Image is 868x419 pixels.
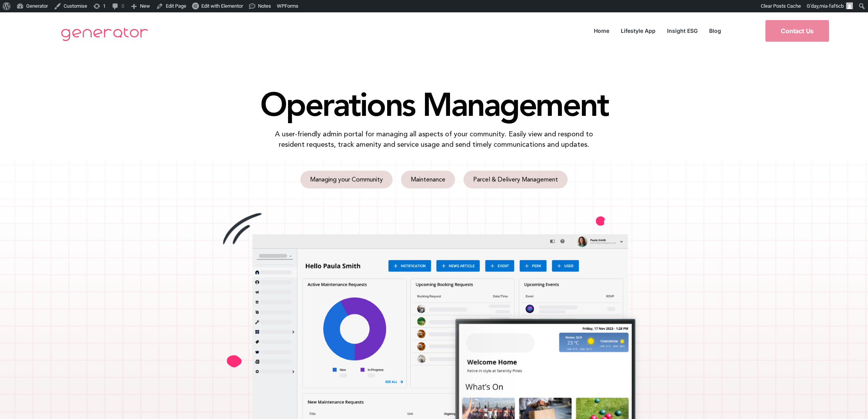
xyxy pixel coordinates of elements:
a: Home [588,25,615,36]
span: mia-faf6cb [819,3,844,9]
span: Managing your Community [310,176,383,183]
nav: Menu [588,25,727,36]
span: Edit with Elementor [201,3,243,9]
a: Contact Us [765,20,829,42]
p: A user-friendly admin portal for managing all aspects of your community. Easily view and respond ... [269,129,599,149]
a: Managing your Community [300,171,393,188]
h1: Operations Management [214,88,654,121]
span: Parcel & Delivery Management [473,176,558,183]
span: Contact Us [781,28,814,34]
span: Maintenance [411,176,445,183]
a: Maintenance [401,171,455,188]
a: Lifestyle App [615,25,661,36]
a: Insight ESG [661,25,703,36]
a: Blog [703,25,727,36]
a: Parcel & Delivery Management [463,171,568,188]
